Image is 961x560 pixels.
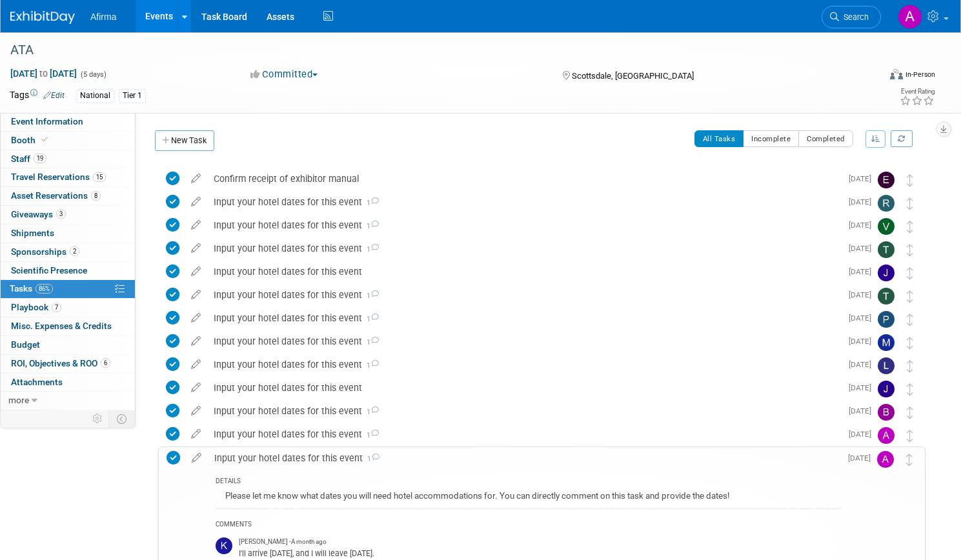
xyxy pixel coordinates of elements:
span: Asset Reservations [11,190,101,201]
a: edit [185,219,207,231]
td: Tags [10,88,65,103]
span: [DATE] [849,221,878,230]
span: [DATE] [849,244,878,253]
div: I'll arrive [DATE], and I will leave [DATE]. [239,546,840,559]
span: 6 [101,358,110,368]
img: Taylor Sebesta [878,241,895,258]
span: Budget [11,339,40,350]
img: Jacob Actkinson [878,265,895,281]
a: Travel Reservations15 [1,168,135,186]
a: edit [185,382,207,394]
a: edit [185,196,207,208]
div: COMMENTS [216,519,840,532]
img: Amy Emerson [877,451,894,468]
div: Confirm receipt of exhibitor manual [207,168,841,190]
span: 2 [70,246,79,256]
div: Input your hotel dates for this event [207,237,841,259]
span: Scientific Presence [11,265,87,275]
a: Playbook7 [1,299,135,317]
span: more [8,395,29,405]
span: 1 [362,338,379,346]
button: Incomplete [743,130,799,147]
i: Move task [907,314,913,326]
span: 1 [362,408,379,416]
a: Asset Reservations8 [1,187,135,205]
span: Tasks [10,283,53,294]
span: 1 [362,292,379,300]
span: 1 [363,455,379,463]
img: ExhibitDay [10,11,75,24]
span: Event Information [11,116,83,126]
div: ATA [6,39,856,62]
div: Input your hotel dates for this event [207,330,841,352]
a: edit [185,243,207,254]
i: Move task [907,383,913,395]
div: Input your hotel dates for this event [207,400,841,422]
img: Vanessa Weber [878,218,895,235]
span: 1 [362,245,379,254]
img: Laura Kirkpatrick [878,357,895,374]
div: Input your hotel dates for this event [207,423,841,445]
a: edit [185,289,207,301]
button: Completed [798,130,853,147]
span: 1 [362,222,379,230]
span: Afirma [90,12,116,22]
a: edit [185,428,207,440]
i: Move task [907,221,913,233]
span: [DATE] [848,454,877,463]
span: Giveaways [11,209,66,219]
div: Input your hotel dates for this event [207,261,841,283]
span: [DATE] [849,267,878,276]
div: Input your hotel dates for this event [207,191,841,213]
a: edit [185,312,207,324]
span: (5 days) [79,70,106,79]
a: Staff19 [1,150,135,168]
span: [PERSON_NAME] - A month ago [239,537,327,546]
img: Atanas Kaykov [878,427,895,444]
a: ROI, Objectives & ROO6 [1,355,135,373]
i: Move task [907,360,913,372]
a: Refresh [891,130,913,147]
div: National [76,89,114,103]
span: 86% [35,284,53,294]
td: Personalize Event Tab Strip [86,410,109,427]
a: edit [185,452,208,464]
img: Praveen Kaushik [878,311,895,328]
span: 1 [362,199,379,207]
img: Randi LeBoyer [878,195,895,212]
i: Move task [907,267,913,279]
i: Move task [907,174,913,186]
span: Booth [11,135,50,145]
span: [DATE] [DATE] [10,68,77,79]
span: [DATE] [849,290,878,299]
a: Sponsorships2 [1,243,135,261]
div: Input your hotel dates for this event [207,377,841,399]
span: Search [839,12,869,22]
span: 8 [91,191,101,201]
a: Booth [1,132,135,150]
span: Travel Reservations [11,172,106,182]
i: Move task [907,430,913,442]
a: edit [185,405,207,417]
div: Input your hotel dates for this event [207,284,841,306]
span: [DATE] [849,360,878,369]
a: Event Information [1,113,135,131]
span: Scottsdale, [GEOGRAPHIC_DATA] [572,71,694,81]
a: Shipments [1,225,135,243]
div: In-Person [905,70,935,79]
div: Please let me know what dates you will need hotel accommodations for. You can directly comment on... [216,488,840,508]
span: 19 [34,154,46,163]
i: Move task [907,337,913,349]
span: 7 [52,303,61,312]
img: Amy Emerson [898,5,922,29]
a: Edit [43,91,65,100]
a: edit [185,335,207,347]
span: [DATE] [849,383,878,392]
span: to [37,68,50,79]
span: Staff [11,154,46,164]
img: Mohammed Alshalalfa [878,334,895,351]
span: [DATE] [849,430,878,439]
span: 1 [362,431,379,439]
a: New Task [155,130,214,151]
div: DETAILS [216,477,840,488]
